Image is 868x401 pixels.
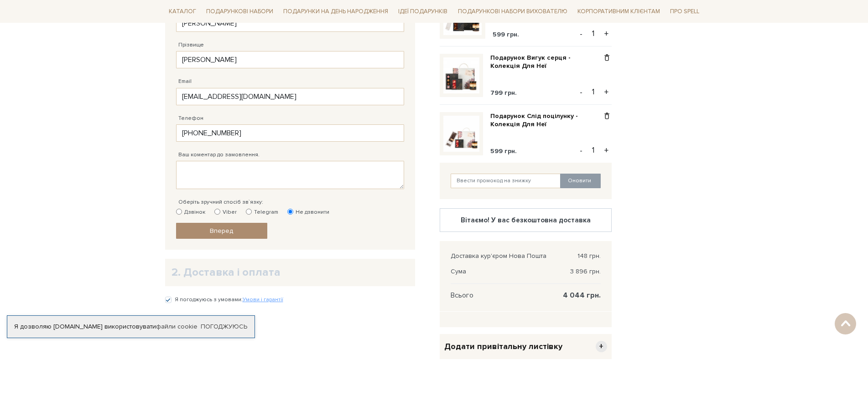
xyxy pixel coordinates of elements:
a: Подарунки на День народження [280,5,392,19]
input: Ввести промокод на знижку [451,174,561,188]
a: Корпоративним клієнтам [574,4,664,19]
a: Подарункові набори вихователю [454,4,571,19]
button: - [577,27,586,41]
label: Дзвінок [176,208,205,216]
input: Viber [214,209,220,215]
img: Подарунок Слід поцілунку - Колекція Для Неї [443,116,479,152]
button: - [577,144,586,157]
input: Дзвінок [176,209,182,215]
a: Про Spell [666,5,703,19]
div: Я дозволяю [DOMAIN_NAME] використовувати [7,323,255,331]
a: Ідеї подарунків [395,5,451,19]
label: Viber [214,208,237,216]
label: Не дзвонити [287,208,329,216]
label: Телефон [178,114,203,123]
button: + [601,27,612,41]
label: Я погоджуюсь з умовами: [175,296,283,304]
a: Умови і гарантії [243,296,283,303]
a: Подарунок Вигук серця - Колекція Для Неї [490,54,602,70]
span: + [596,341,607,352]
label: Email [178,77,192,86]
a: файли cookie [156,323,198,330]
label: Оберіть зручний спосіб зв`язку: [178,198,263,206]
span: 148 грн. [577,252,601,260]
span: 799 грн. [490,89,517,97]
span: Всього [451,291,473,299]
label: Telegram [246,208,278,216]
span: Додати привітальну листівку [444,341,562,352]
span: 599 грн. [493,31,519,38]
div: Вітаємо! У вас безкоштовна доставка [447,216,604,224]
span: 599 грн. [490,147,517,155]
span: 4 044 грн. [563,291,601,299]
span: Сума [451,267,466,276]
label: Ваш коментар до замовлення. [178,151,260,159]
span: Вперед [210,227,233,235]
button: - [577,85,586,99]
a: Подарункові набори [203,5,277,19]
button: + [601,85,612,99]
img: Подарунок Вигук серця - Колекція Для Неї [443,57,479,93]
h2: 2. Доставка і оплата [172,265,409,279]
a: Погоджуюсь [201,323,247,331]
button: + [601,144,612,157]
span: 3 896 грн. [570,267,601,276]
button: Оновити [560,174,601,188]
label: Прізвище [178,41,204,49]
input: Telegram [246,209,252,215]
input: Не дзвонити [287,209,293,215]
a: Подарунок Слід поцілунку - Колекція Для Неї [490,112,602,129]
a: Каталог [165,5,200,19]
span: Доставка кур'єром Нова Пошта [451,252,546,260]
